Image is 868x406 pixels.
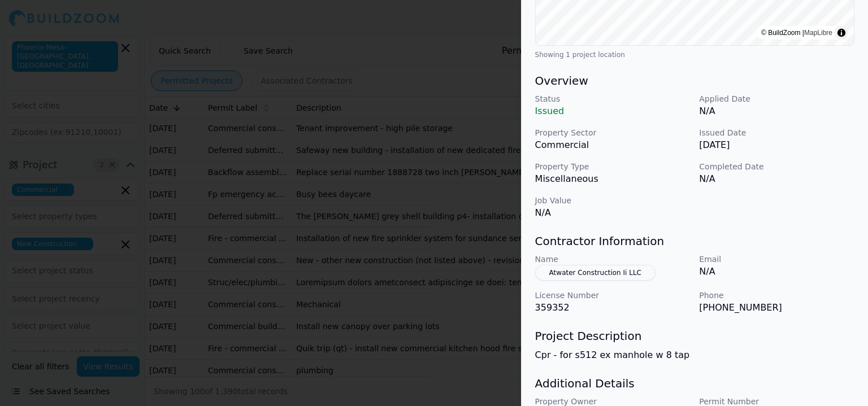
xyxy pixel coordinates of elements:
[535,376,854,391] h3: Additional Details
[535,233,854,249] h3: Contractor Information
[699,138,854,152] p: [DATE]
[699,104,854,118] p: N/A
[535,93,691,104] p: Status
[535,127,691,138] p: Property Sector
[535,50,854,59] div: Showing 1 project location
[699,290,854,301] p: Phone
[699,301,854,315] p: [PHONE_NUMBER]
[699,161,854,172] p: Completed Date
[761,27,832,38] div: © BuildZoom |
[535,195,691,206] p: Job Value
[535,290,691,301] p: License Number
[535,265,656,281] button: Atwater Construction Ii LLC
[535,301,691,315] p: 359352
[535,138,691,152] p: Commercial
[535,328,854,344] h3: Project Description
[699,265,854,278] p: N/A
[699,172,854,186] p: N/A
[804,29,832,37] a: MapLibre
[699,254,854,265] p: Email
[835,26,848,40] summary: Toggle attribution
[535,206,691,220] p: N/A
[535,161,691,172] p: Property Type
[535,348,854,362] p: Cpr - for s512 ex manhole w 8 tap
[535,73,854,89] h3: Overview
[535,254,691,265] p: Name
[699,127,854,138] p: Issued Date
[535,172,691,186] p: Miscellaneous
[699,93,854,104] p: Applied Date
[535,104,691,118] p: Issued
